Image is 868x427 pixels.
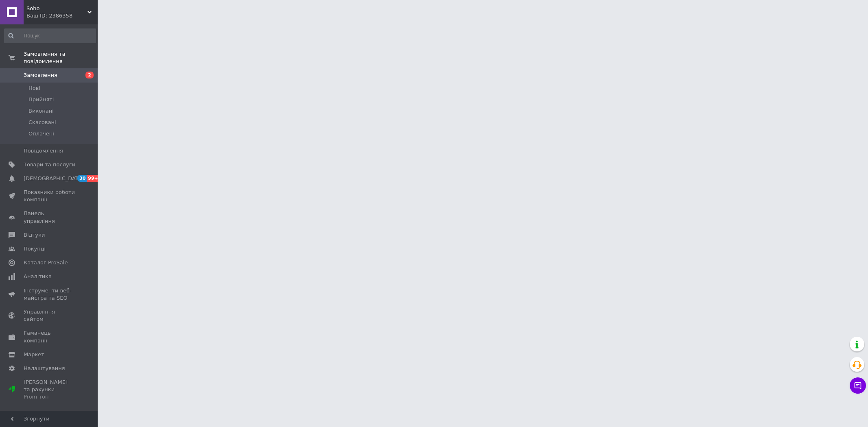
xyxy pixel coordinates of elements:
span: Нові [28,85,40,92]
span: Каталог ProSale [24,259,68,266]
span: [DEMOGRAPHIC_DATA] [24,175,84,182]
span: Товари та послуги [24,161,75,168]
span: Виконані [28,107,54,115]
span: Прийняті [28,96,54,103]
span: Показники роботи компанії [24,189,75,203]
div: Prom топ [24,393,75,401]
span: Замовлення та повідомлення [24,50,98,65]
span: Оплачені [28,130,54,137]
span: Налаштування [24,365,65,372]
span: Панель управління [24,210,75,224]
span: Аналітика [24,273,52,280]
span: 30 [77,175,87,182]
button: Чат з покупцем [850,377,866,394]
span: Маркет [24,351,44,358]
span: Покупці [24,245,46,253]
span: 2 [85,72,94,78]
div: Ваш ID: 2386358 [26,12,98,20]
span: Інструменти веб-майстра та SEO [24,287,75,302]
span: Управління сайтом [24,308,75,323]
span: Гаманець компанії [24,329,75,344]
span: [PERSON_NAME] та рахунки [24,379,75,401]
span: Відгуки [24,231,45,239]
span: Soho [26,5,87,12]
span: Повідомлення [24,147,63,155]
span: Скасовані [28,119,56,126]
input: Пошук [4,28,96,43]
span: Замовлення [24,72,57,79]
span: 99+ [87,175,100,182]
